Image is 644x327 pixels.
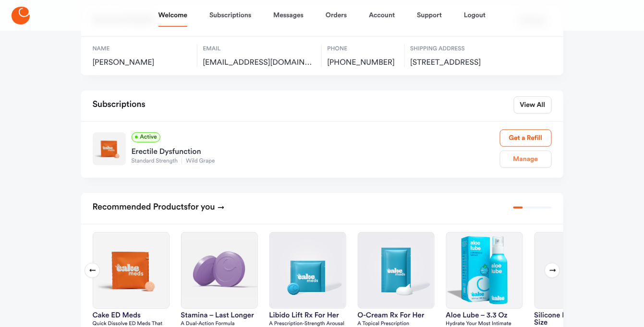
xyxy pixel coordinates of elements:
img: Aloe Lube – 3.3 oz [447,233,522,308]
h3: silicone lube – value size [535,312,611,326]
a: Messages [273,4,304,27]
span: Wild Grape [182,158,219,164]
a: Logout [464,4,486,27]
img: Libido Lift Rx For Her [270,233,346,308]
span: Name [93,45,191,53]
a: Support [417,4,442,27]
span: for you [188,203,215,211]
span: 11954 S 90TH EAST AVE, Bixby, US, 74008 [411,58,514,68]
h3: Aloe Lube – 3.3 oz [446,312,523,319]
span: leemford@gmail.com [203,58,316,68]
span: Phone [328,45,399,53]
div: Erectile Dysfunction [132,142,500,158]
a: Orders [326,4,347,27]
span: [PHONE_NUMBER] [328,58,399,68]
span: Email [203,45,316,53]
a: Get a Refill [500,129,552,147]
h2: Recommended Products [93,199,225,216]
img: Standard Strength [93,132,126,165]
a: Subscriptions [209,4,251,27]
img: O-Cream Rx for Her [358,233,434,308]
span: Shipping Address [411,45,514,53]
a: Welcome [158,4,187,27]
h3: Stamina – Last Longer [181,312,258,319]
h3: Libido Lift Rx For Her [269,312,346,319]
img: Cake ED Meds [93,233,169,308]
a: Account [369,4,395,27]
span: Standard Strength [132,158,182,164]
img: Stamina – Last Longer [182,233,257,308]
a: View All [514,96,552,114]
a: Erectile DysfunctionStandard StrengthWild Grape [132,142,500,165]
h2: Subscriptions [93,96,146,114]
span: [PERSON_NAME] [93,58,191,68]
h3: O-Cream Rx for Her [358,312,435,319]
img: silicone lube – value size [535,233,611,308]
span: Active [132,132,160,142]
h3: Cake ED Meds [93,312,170,319]
a: Manage [500,151,552,168]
